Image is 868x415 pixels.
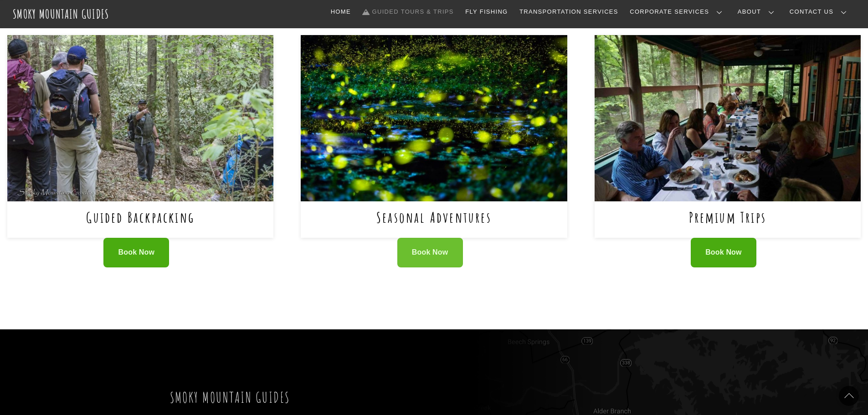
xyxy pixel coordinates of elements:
a: Seasonal Adventures [376,208,492,226]
a: About [734,2,781,21]
span: Book Now [412,248,448,257]
a: Smoky Mountain Guides [13,6,109,21]
a: Premium Trips [689,208,767,226]
img: Guided Backpacking [7,35,273,201]
span: Book Now [118,248,155,257]
a: Corporate Services [626,2,729,21]
a: Transportation Services [516,2,621,21]
a: Fly Fishing [462,2,511,21]
img: Premium Trips [595,35,861,201]
a: Smoky Mountain Guides [170,389,290,406]
a: Book Now [691,238,756,267]
a: Book Now [397,238,463,267]
span: Book Now [705,248,742,257]
img: Seasonal Adventures [301,35,567,201]
a: Book Now [103,238,169,267]
a: Home [327,2,354,21]
a: Guided Tours & Trips [359,2,457,21]
a: Contact Us [786,2,854,21]
a: Guided Backpacking [86,208,195,226]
